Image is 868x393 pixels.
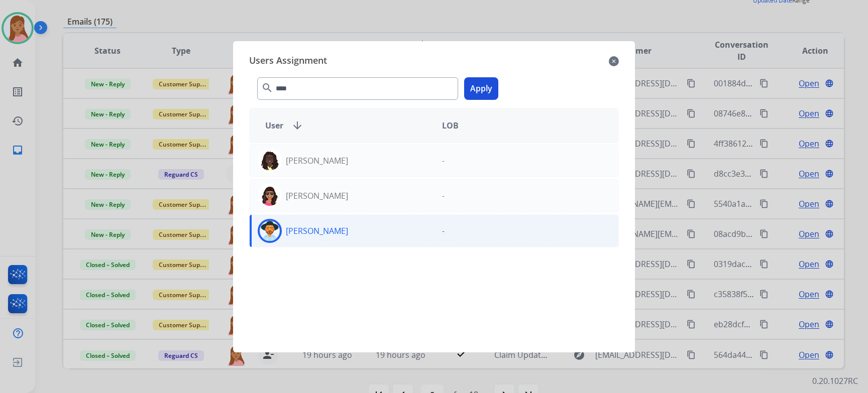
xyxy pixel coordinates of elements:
[464,77,498,100] button: Apply
[257,119,434,132] div: User
[286,225,348,237] p: [PERSON_NAME]
[442,119,459,132] span: LOB
[442,190,445,202] p: -
[286,190,348,202] p: [PERSON_NAME]
[442,225,445,237] p: -
[261,82,273,94] mat-icon: search
[291,119,303,132] mat-icon: arrow_downward
[286,155,348,167] p: [PERSON_NAME]
[442,155,445,167] p: -
[249,53,327,69] span: Users Assignment
[609,55,619,67] mat-icon: close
